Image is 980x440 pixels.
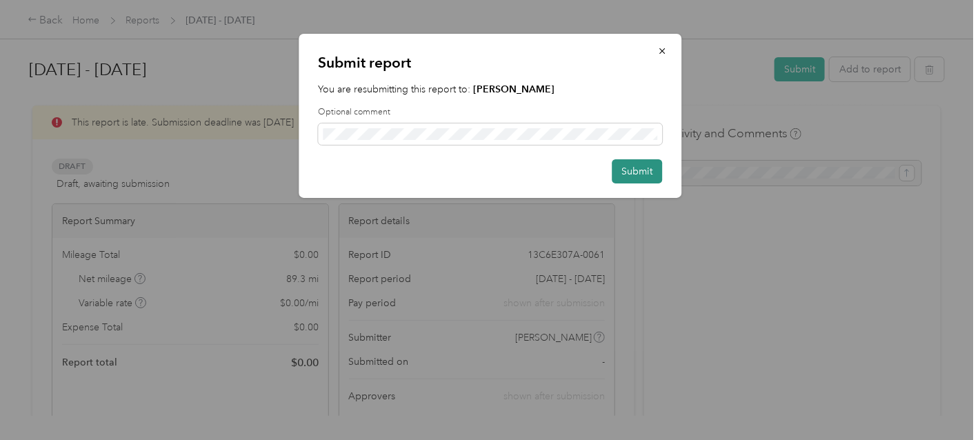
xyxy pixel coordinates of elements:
strong: [PERSON_NAME] [473,83,554,95]
p: Submit report [318,53,662,72]
label: Optional comment [318,106,662,119]
button: Submit [612,159,662,183]
p: You are resubmitting this report to: [318,82,662,97]
iframe: Everlance-gr Chat Button Frame [903,363,980,440]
